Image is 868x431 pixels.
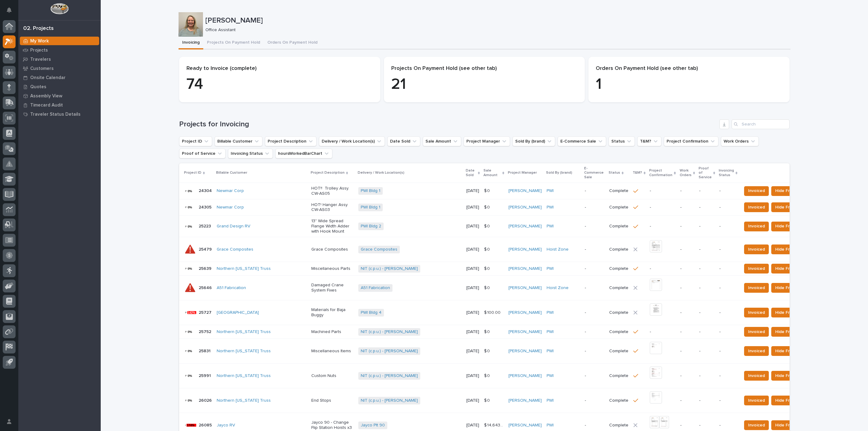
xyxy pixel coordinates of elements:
span: Hide From List [775,187,804,194]
a: PWI [547,423,554,428]
a: Projects [18,45,101,55]
span: Hide From List [775,372,804,379]
button: Invoiced [744,244,769,254]
p: Machined Parts [311,329,353,335]
p: Office Assistant [205,27,786,33]
p: Complete [609,310,628,315]
tr: 2522325223 Grand Design RV 13" Wide Spread Flange Width Adder with Hook MountPWI Bldg 2 [DATE]$ 0... [179,215,818,237]
button: Billable Customer [215,136,262,146]
p: Complete [609,266,628,271]
a: [PERSON_NAME] [508,373,542,378]
p: - [699,205,714,210]
p: - [680,247,694,252]
a: PWI [547,188,554,194]
p: $ 0 [484,265,491,271]
p: Grace Composites [311,247,353,252]
p: T&M? [633,169,642,176]
p: 25479 [199,246,213,252]
p: Complete [609,423,628,428]
p: 25639 [199,265,213,271]
button: E-Commerce Sale [558,136,606,146]
a: Traveler Status Details [18,110,101,119]
a: [PERSON_NAME] [508,188,542,194]
a: Northern [US_STATE] Truss [217,349,271,354]
img: Workspace Logo [50,3,68,14]
p: $ 100.00 [484,309,502,315]
p: - [719,188,737,194]
p: - [699,398,714,403]
tr: 2547925479 Grace Composites Grace CompositesGrace Composites [DATE]$ 0$ 0 [PERSON_NAME] Hoist Zon... [179,237,818,262]
p: - [650,188,675,194]
p: - [680,188,694,194]
p: - [585,398,604,403]
p: 13" Wide Spread Flange Width Adder with Hook Mount [311,219,353,234]
button: Hide From List [771,222,808,231]
tr: 2583125831 Northern [US_STATE] Truss Miscellaneous ItemsNIT (c.p.u.) - [PERSON_NAME] [DATE]$ 0$ 0... [179,339,818,364]
p: $ 0 [484,372,491,378]
span: Hide From List [775,397,804,404]
a: [PERSON_NAME] [508,398,542,403]
p: $ 0 [484,223,491,229]
p: Sale Amount [483,167,501,179]
a: [PERSON_NAME] [508,285,542,291]
p: [DATE] [466,329,479,335]
p: - [680,224,694,229]
p: - [680,285,694,291]
span: Hide From List [775,347,804,355]
a: PWI [547,329,554,335]
p: - [719,224,737,229]
a: [PERSON_NAME] [508,349,542,354]
a: [PERSON_NAME] [508,224,542,229]
p: 25223 [199,223,212,229]
p: [DATE] [466,373,479,378]
a: PWI [547,266,554,271]
p: End Stops [311,398,353,403]
p: $ 0 [484,328,491,335]
p: Status [609,169,620,176]
p: Delivery / Work Location(s) [358,169,404,176]
button: Orders On Payment Hold [264,37,321,49]
a: Jayco RV [217,423,235,428]
span: Invoiced [748,309,765,316]
p: [DATE] [466,398,479,403]
p: 25727 [199,309,213,315]
tr: 2599125991 Northern [US_STATE] Truss Custom NutsNIT (c.p.u.) - [PERSON_NAME] [DATE]$ 0$ 0 [PERSON... [179,364,818,388]
p: Orders On Payment Hold (see other tab) [596,65,782,72]
button: Invoiced [744,371,769,381]
tr: 2563925639 Northern [US_STATE] Truss Miscellaneous PartsNIT (c.p.u.) - [PERSON_NAME] [DATE]$ 0$ 0... [179,262,818,276]
a: Newmar Corp [217,205,244,210]
button: Invoicing Status [228,149,273,158]
button: hoursWorkedBarChart [275,149,332,158]
p: - [719,247,737,252]
span: Invoiced [748,328,765,335]
a: PWI [547,205,554,210]
a: A51 Fabrication [217,285,246,291]
div: 02. Projects [23,25,54,32]
a: NIT (c.p.u.) - [PERSON_NAME] [361,329,418,335]
p: - [699,329,714,335]
input: Search [732,119,790,129]
p: - [680,423,694,428]
button: Status [609,136,635,146]
button: Notifications [3,4,16,16]
p: - [585,329,604,335]
a: Northern [US_STATE] Truss [217,329,271,335]
a: PWI Bldg 2 [361,224,381,229]
p: - [719,205,737,210]
button: T&M? [637,136,661,146]
p: Project Manager [508,169,537,176]
span: Invoiced [748,397,765,404]
h1: Projects for Invoicing [179,120,717,129]
p: 25752 [199,328,212,335]
a: PWI Bldg 4 [361,310,382,315]
p: - [699,310,714,315]
p: - [719,310,737,315]
p: Complete [609,224,628,229]
p: $ 0 [484,397,491,403]
a: PWI Bldg 1 [361,205,380,210]
p: - [699,224,714,229]
p: [PERSON_NAME] [205,16,788,25]
a: Onsite Calendar [18,73,101,82]
button: Invoiced [744,202,769,212]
